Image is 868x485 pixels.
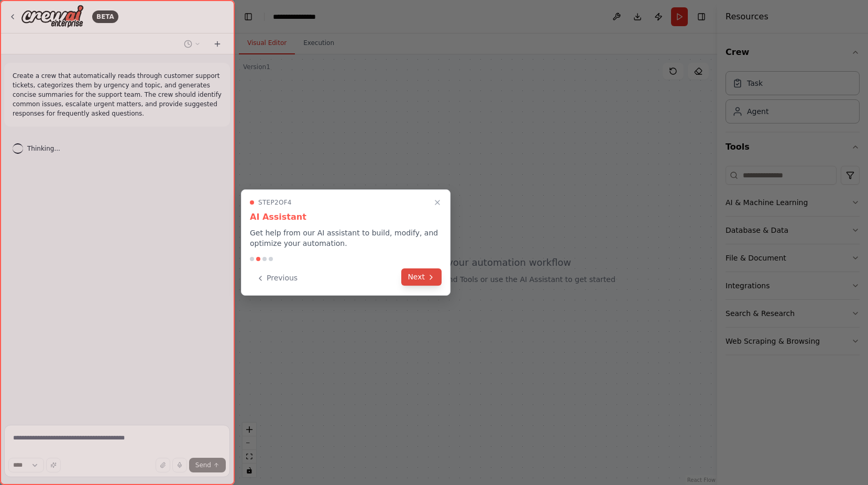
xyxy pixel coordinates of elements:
[250,211,442,223] h3: AI Assistant
[431,196,444,209] button: Close walkthrough
[250,228,442,249] p: Get help from our AI assistant to build, modify, and optimize your automation.
[250,269,304,287] button: Previous
[401,268,442,286] button: Next
[258,198,292,207] span: Step 2 of 4
[241,9,256,24] button: Hide left sidebar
